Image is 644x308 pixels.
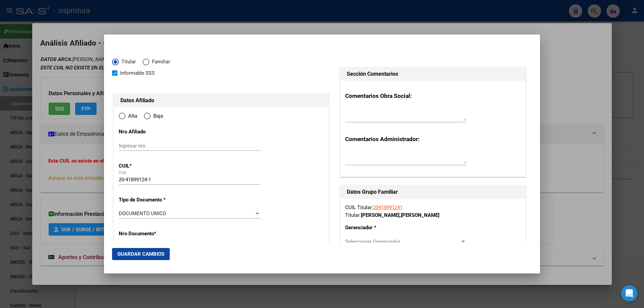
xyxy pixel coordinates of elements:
p: Gerenciador * [345,224,398,232]
span: Seleccionar Gerenciador [345,239,460,245]
a: 20418991241 [373,204,402,210]
button: Guardar Cambios [112,248,170,260]
mat-radio-group: Elija una opción [112,60,177,66]
span: Baja [151,112,163,120]
div: CUIL Titular: Titular: [345,204,521,219]
span: Informable SSS [120,69,155,77]
h3: Comentarios Obra Social: [345,91,521,100]
p: Tipo de Documento * [119,196,180,204]
span: Titular [119,58,136,66]
mat-radio-group: Elija una opción [119,114,170,120]
h1: Datos Afiliado [120,97,322,105]
span: Familiar [149,58,170,66]
h3: Comentarios Administrador: [345,135,521,143]
div: Open Intercom Messenger [621,285,637,301]
span: Guardar Cambios [117,251,164,257]
p: Nro Afiliado [119,128,180,136]
p: Nro Documento [119,230,180,238]
h1: Datos Grupo Familiar [347,188,519,196]
span: Alta [125,112,137,120]
span: , [399,212,401,218]
span: DOCUMENTO UNICO [119,210,166,217]
strong: [PERSON_NAME] [PERSON_NAME] [361,212,439,218]
p: CUIL [119,162,180,170]
h1: Sección Comentarios [347,70,519,78]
